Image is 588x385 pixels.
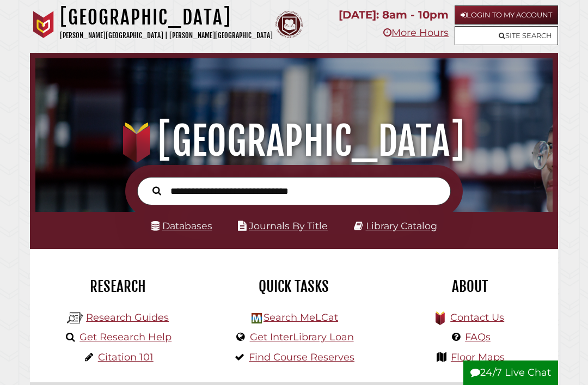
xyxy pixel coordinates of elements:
a: Citation 101 [98,351,154,363]
a: FAQs [465,331,491,343]
a: More Hours [383,27,449,39]
a: Login to My Account [455,5,558,25]
a: Contact Us [450,311,504,323]
img: Calvin University [30,11,57,38]
a: Search MeLCat [264,311,338,323]
a: Get Research Help [79,331,171,343]
button: Search [147,184,167,197]
a: Get InterLibrary Loan [250,331,354,343]
a: Library Catalog [366,220,437,231]
h1: [GEOGRAPHIC_DATA] [60,5,273,29]
a: Find Course Reserves [249,351,354,363]
h2: About [390,277,550,296]
h1: [GEOGRAPHIC_DATA] [44,117,544,165]
p: [PERSON_NAME][GEOGRAPHIC_DATA] | [PERSON_NAME][GEOGRAPHIC_DATA] [60,29,273,42]
h2: Research [38,277,198,296]
a: Journals By Title [249,220,328,231]
img: Hekman Library Logo [252,313,262,323]
a: Databases [151,220,212,231]
i: Search [152,186,161,196]
a: Floor Maps [451,351,505,363]
img: Calvin Theological Seminary [275,11,303,38]
a: Research Guides [86,311,169,323]
p: [DATE]: 8am - 10pm [339,5,449,25]
img: Hekman Library Logo [67,310,83,326]
a: Site Search [455,26,558,45]
h2: Quick Tasks [214,277,373,296]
